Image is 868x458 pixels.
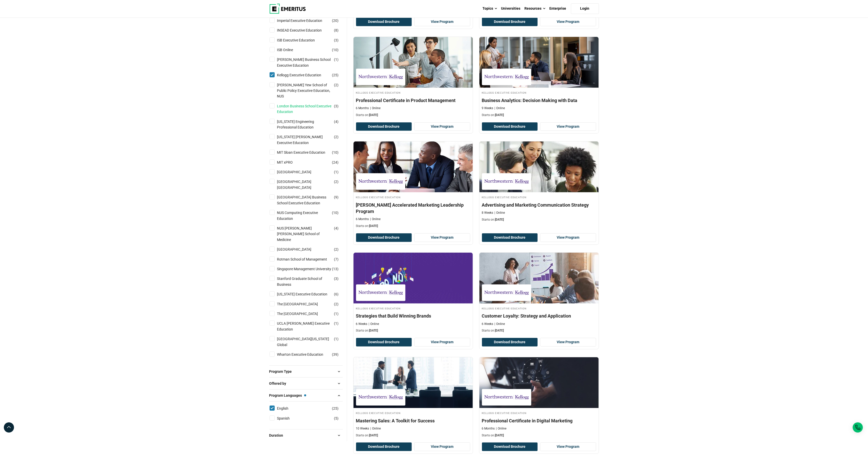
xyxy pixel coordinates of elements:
[482,306,596,310] h4: Kellogg Executive Education
[332,160,339,165] span: ( )
[484,287,529,298] img: Kellogg Executive Education
[334,416,339,421] span: ( )
[332,18,339,23] span: ( )
[356,411,470,415] h4: Kellogg Executive Education
[334,179,339,184] span: ( )
[335,257,337,261] span: 7
[334,247,339,252] span: ( )
[335,277,337,281] span: 3
[371,426,381,431] p: Online
[334,134,339,140] span: ( )
[356,90,470,95] h4: Kellogg Executive Education
[482,122,538,131] button: Download Brochure
[277,352,334,357] a: Wharton Executive Education
[356,233,412,242] button: Download Brochure
[335,135,337,139] span: 2
[495,218,504,221] span: [DATE]
[482,195,596,199] h4: Kellogg Executive Education
[277,194,342,206] a: [GEOGRAPHIC_DATA] Business School Executive Education
[334,301,339,307] span: ( )
[269,368,343,375] button: Program Type
[354,37,473,120] a: Product Design and Innovation Course by Kellogg Executive Education - November 13, 2025 Kellogg E...
[277,321,342,332] a: UCLA [PERSON_NAME] Executive Education
[356,322,367,326] p: 6 Weeks
[277,160,303,165] a: MIT xPRO
[356,122,412,131] button: Download Brochure
[414,18,470,26] a: View Program
[482,426,495,431] p: 6 Months
[333,267,337,271] span: 13
[277,416,300,421] a: Spanish
[277,266,342,272] a: Singapore Management University
[333,352,337,356] span: 39
[482,90,596,95] h4: Kellogg Executive Education
[269,432,343,439] button: Duration
[333,211,337,215] span: 10
[356,97,470,104] h4: Professional Certificate in Product Management
[332,352,339,357] span: ( )
[359,392,403,403] img: Kellogg Executive Education
[335,292,337,296] span: 6
[277,210,342,221] a: NUS Computing Executive Education
[484,176,529,187] img: Kellogg Executive Education
[334,336,339,342] span: ( )
[369,113,378,117] span: [DATE]
[356,306,470,310] h4: Kellogg Executive Education
[277,72,332,78] a: Kellogg Executive Education
[356,433,470,438] p: Starts on:
[332,72,339,78] span: ( )
[356,113,470,117] p: Starts on:
[277,179,342,190] a: [GEOGRAPHIC_DATA] [GEOGRAPHIC_DATA]
[482,433,596,438] p: Starts on:
[479,37,599,120] a: Business Analytics Course by Kellogg Executive Education - November 6, 2025 Kellogg Executive Edu...
[414,442,470,451] a: View Program
[334,321,339,326] span: ( )
[479,141,599,192] img: Advertising and Marketing Communication Strategy | Online Sales and Marketing Course
[356,18,412,26] button: Download Brochure
[277,169,322,175] a: [GEOGRAPHIC_DATA]
[335,104,337,108] span: 3
[335,247,337,251] span: 2
[333,150,337,154] span: 10
[356,195,470,199] h4: Kellogg Executive Education
[482,106,493,110] p: 9 Weeks
[277,37,325,43] a: ISB Executive Education
[277,291,338,297] a: [US_STATE] Executive Education
[332,266,339,272] span: ( )
[277,225,342,242] a: NUS [PERSON_NAME] [PERSON_NAME] School of Medicine
[540,18,596,26] a: View Program
[356,426,369,431] p: 10 Weeks
[332,150,339,155] span: ( )
[369,322,379,326] p: Online
[333,406,337,410] span: 25
[479,37,599,88] img: Business Analytics: Decision Making with Data | Online Business Analytics Course
[333,160,337,164] span: 24
[332,47,339,53] span: ( )
[277,406,299,411] a: English
[335,312,337,316] span: 1
[277,47,303,53] a: ISB Online
[335,416,337,420] span: 5
[335,226,337,230] span: 4
[334,119,339,124] span: ( )
[334,57,339,62] span: ( )
[333,19,337,23] span: 20
[269,381,290,386] span: Offered by
[479,357,599,408] img: Professional Certificate in Digital Marketing | Online Digital Marketing Course
[333,73,337,77] span: 25
[482,322,493,326] p: 6 Weeks
[332,406,339,411] span: ( )
[482,418,596,424] h4: Professional Certificate in Digital Marketing
[479,141,599,224] a: Sales and Marketing Course by Kellogg Executive Education - December 11, 2025 Kellogg Executive E...
[354,37,473,88] img: Professional Certificate in Product Management | Online Product Design and Innovation Course
[369,329,378,332] span: [DATE]
[356,313,470,319] h4: Strategies that Build Winning Brands
[482,97,596,104] h4: Business Analytics: Decision Making with Data
[354,253,473,304] img: Strategies that Build Winning Brands | Online Sales and Marketing Course
[495,329,504,332] span: [DATE]
[277,247,322,252] a: [GEOGRAPHIC_DATA]
[356,418,470,424] h4: Mastering Sales: A Toolkit for Success
[277,336,342,348] a: [GEOGRAPHIC_DATA][US_STATE] Global
[335,180,337,184] span: 2
[334,169,339,175] span: ( )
